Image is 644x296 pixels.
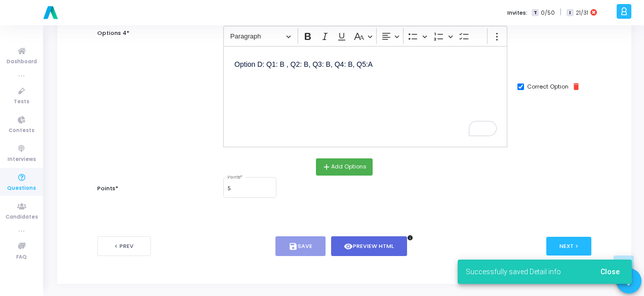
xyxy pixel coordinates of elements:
[567,9,573,17] span: I
[8,155,36,164] span: Interviews
[560,7,561,18] span: |
[532,9,538,17] span: T
[546,237,591,256] button: Next >
[466,267,561,277] span: Successfully saved Detail info
[541,9,555,17] span: 0/50
[592,263,628,281] button: Close
[600,268,620,276] span: Close
[316,158,373,176] button: addAdd Options
[572,82,581,91] i: delete
[234,57,496,70] p: Option D: Q1: B , Q2: B, Q3: B, Q4: B, Q5:A
[7,58,37,66] span: Dashboard
[41,3,61,23] img: logo
[407,235,413,241] i: info
[6,213,38,222] span: Candidates
[223,46,507,147] div: Editor editing area: main
[289,242,298,251] i: save
[226,28,296,44] button: Paragraph
[344,242,353,251] i: visibility
[223,26,507,46] div: Editor toolbar
[322,162,331,172] i: add
[275,236,326,256] button: saveSave
[9,126,34,135] span: Contests
[230,30,283,43] span: Paragraph
[97,29,130,37] label: Options 4*
[97,184,118,193] label: Points*
[527,82,569,91] label: Correct Option
[331,236,408,256] button: visibilityPreview HTML
[7,184,36,193] span: Questions
[576,9,588,17] span: 21/31
[16,253,27,262] span: FAQ
[97,236,151,256] button: < Prev
[507,9,528,17] label: Invites:
[14,98,29,106] span: Tests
